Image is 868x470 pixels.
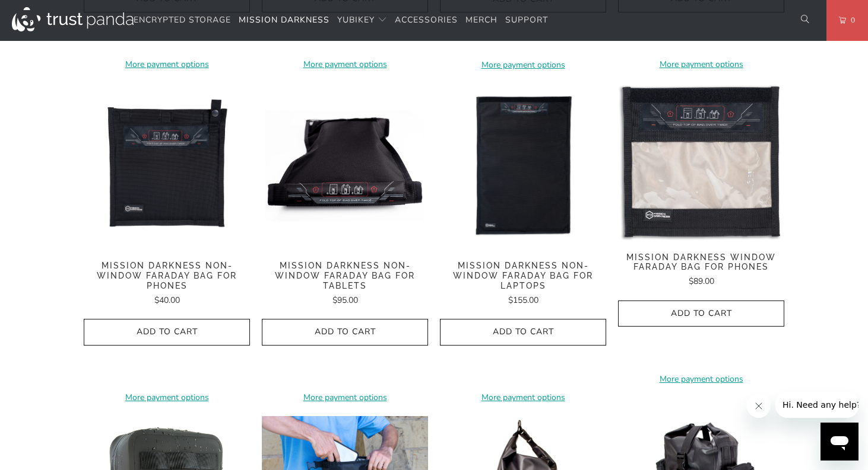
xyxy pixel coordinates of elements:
a: More payment options [84,391,250,404]
a: Mission Darkness [239,7,330,34]
summary: YubiKey [337,7,387,34]
span: $95.00 [332,295,358,306]
span: Mission Darkness Non-Window Faraday Bag for Laptops [440,261,606,290]
a: Mission Darkness Window Faraday Bag for Phones $89.00 [618,252,784,289]
span: $40.00 [154,295,180,306]
a: More payment options [440,391,606,404]
nav: Translation missing: en.navigation.header.main_nav [134,7,548,34]
span: Merch [465,14,498,25]
span: Add to Cart [631,309,772,319]
a: More payment options [262,391,428,404]
span: Mission Darkness Window Faraday Bag for Phones [618,252,784,273]
button: Add to Cart [84,319,250,346]
img: Mission Darkness Non-Window Faraday Bag for Laptops [440,83,606,249]
span: 0 [846,14,856,27]
span: $155.00 [508,295,538,306]
a: Mission Darkness Non-Window Faraday Bag for Tablets Mission Darkness Non-Window Faraday Bag for T... [262,83,428,249]
button: Add to Cart [440,319,606,346]
iframe: Message from company [775,392,859,418]
span: Add to Cart [274,327,416,337]
span: Hi. Need any help? [7,8,85,18]
a: Mission Darkness Non-Window Faraday Bag for Tablets $95.00 [262,261,428,307]
span: $89.00 [689,276,714,287]
a: More payment options [618,373,784,386]
a: Mission Darkness Non-Window Faraday Bag for Laptops $155.00 [440,261,606,307]
a: More payment options [618,58,784,71]
a: Merch [465,7,498,34]
a: Mission Darkness Non-Window Faraday Bag for Phones $40.00 [84,261,250,307]
button: Add to Cart [262,319,428,346]
span: Mission Darkness [239,14,330,25]
a: More payment options [262,58,428,71]
span: Add to Cart [96,327,237,337]
span: Add to Cart [452,327,594,337]
img: Mission Darkness Window Faraday Bag for Phones [618,83,784,240]
a: Mission Darkness Non-Window Faraday Bag for Phones Mission Darkness Non-Window Faraday Bag for Ph... [84,83,250,249]
a: More payment options [440,59,606,72]
iframe: Close message [747,394,771,418]
span: Mission Darkness Non-Window Faraday Bag for Phones [84,261,250,290]
span: Accessories [395,14,458,25]
span: Encrypted Storage [134,14,231,25]
a: Support [505,7,548,34]
a: More payment options [84,58,250,71]
span: Support [505,14,548,25]
iframe: Button to launch messaging window [821,423,859,461]
span: Mission Darkness Non-Window Faraday Bag for Tablets [262,261,428,290]
a: Mission Darkness Non-Window Faraday Bag for Laptops Mission Darkness Non-Window Faraday Bag for L... [440,83,606,249]
img: Mission Darkness Non-Window Faraday Bag for Phones [84,83,250,249]
img: Trust Panda Australia [12,7,134,31]
button: Add to Cart [618,300,784,327]
a: Encrypted Storage [134,7,231,34]
span: YubiKey [337,14,375,25]
img: Mission Darkness Non-Window Faraday Bag for Tablets [262,83,428,249]
a: Accessories [395,7,458,34]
